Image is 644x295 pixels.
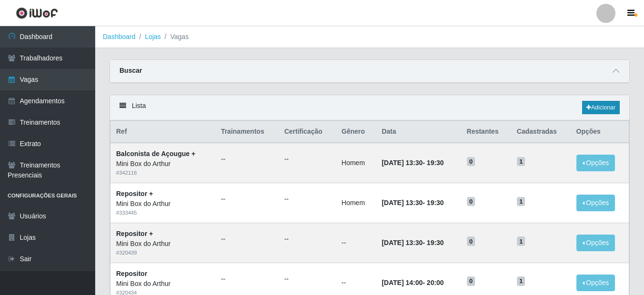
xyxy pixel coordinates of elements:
[221,234,273,244] ul: --
[336,143,376,183] td: Homem
[382,199,423,206] time: [DATE] 13:30
[467,236,476,246] span: 0
[103,33,136,40] a: Dashboard
[110,95,629,120] div: Lista
[116,279,209,289] div: Mini Box do Arthur
[467,197,476,206] span: 0
[517,157,525,167] span: 1
[517,276,525,286] span: 1
[376,121,461,143] th: Data
[427,239,444,246] time: 19:30
[116,209,209,217] div: # 333445
[582,101,620,114] a: Adicionar
[427,199,444,206] time: 19:30
[382,159,444,167] strong: -
[336,183,376,223] td: Homem
[336,223,376,263] td: --
[382,239,423,246] time: [DATE] 13:30
[221,274,273,284] ul: --
[116,249,209,257] div: # 320439
[511,121,571,143] th: Cadastradas
[576,275,615,291] button: Opções
[95,26,644,48] nav: breadcrumb
[16,7,58,19] img: CoreUI Logo
[116,159,209,169] div: Mini Box do Arthur
[467,157,476,167] span: 0
[116,150,195,157] strong: Balconista de Açougue +
[284,154,330,164] ul: --
[467,276,476,286] span: 0
[571,121,629,143] th: Opções
[116,230,153,237] strong: Repositor +
[221,194,273,204] ul: --
[215,121,278,143] th: Trainamentos
[461,121,511,143] th: Restantes
[284,194,330,204] ul: --
[427,159,444,167] time: 19:30
[382,159,423,167] time: [DATE] 13:30
[517,197,525,206] span: 1
[221,154,273,164] ul: --
[116,239,209,249] div: Mini Box do Arthur
[110,121,216,143] th: Ref
[116,190,153,197] strong: Repositor +
[382,279,444,286] strong: -
[284,234,330,244] ul: --
[336,121,376,143] th: Gênero
[116,199,209,209] div: Mini Box do Arthur
[576,195,615,211] button: Opções
[161,32,189,42] li: Vagas
[145,33,160,40] a: Lojas
[576,155,615,171] button: Opções
[576,235,615,251] button: Opções
[278,121,336,143] th: Certificação
[382,199,444,206] strong: -
[284,274,330,284] ul: --
[382,279,423,286] time: [DATE] 14:00
[116,270,147,277] strong: Repositor
[517,236,525,246] span: 1
[116,169,209,177] div: # 342116
[427,279,444,286] time: 20:00
[119,67,142,74] strong: Buscar
[382,239,444,246] strong: -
